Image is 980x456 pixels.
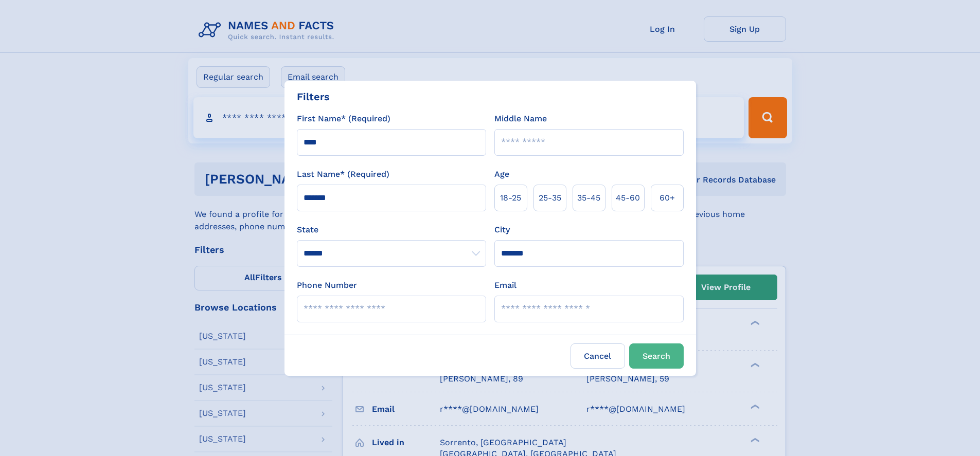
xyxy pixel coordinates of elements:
label: Age [494,168,509,180]
label: State [297,224,486,236]
label: Email [494,279,516,291]
span: 60+ [660,192,675,204]
label: First Name* (Required) [297,113,390,125]
span: 18‑25 [500,192,521,204]
div: Filters [297,89,330,104]
label: Last Name* (Required) [297,168,389,180]
button: Search [629,343,684,369]
label: Phone Number [297,279,357,291]
span: 25‑35 [539,192,561,204]
label: Middle Name [494,113,547,125]
span: 45‑60 [616,192,640,204]
span: 35‑45 [577,192,600,204]
label: City [494,224,510,236]
label: Cancel [571,343,625,369]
